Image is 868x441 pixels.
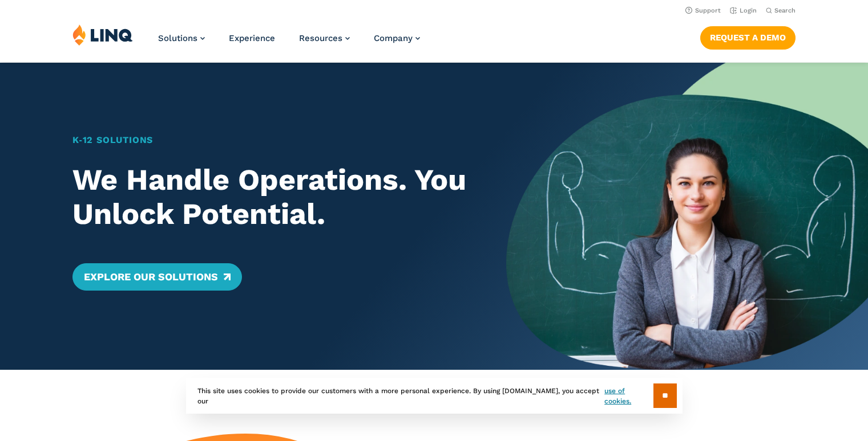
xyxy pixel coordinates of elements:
[700,24,796,49] nav: Button Navigation
[72,133,471,147] h1: K‑12 Solutions
[730,7,757,14] a: Login
[158,24,420,62] nav: Primary Navigation
[299,33,342,43] span: Resources
[774,7,796,14] span: Search
[506,63,868,370] img: Home Banner
[72,263,242,291] a: Explore Our Solutions
[186,378,683,414] div: This site uses cookies to provide our customers with a more personal experience. By using [DOMAIN...
[700,26,796,49] a: Request a Demo
[158,33,205,43] a: Solutions
[72,24,133,46] img: LINQ | K‑12 Software
[604,386,653,406] a: use of cookies.
[374,33,420,43] a: Company
[72,163,471,231] h2: We Handle Operations. You Unlock Potential.
[229,33,275,43] a: Experience
[685,7,721,14] a: Support
[374,33,413,43] span: Company
[299,33,350,43] a: Resources
[766,6,796,15] button: Open Search Bar
[158,33,197,43] span: Solutions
